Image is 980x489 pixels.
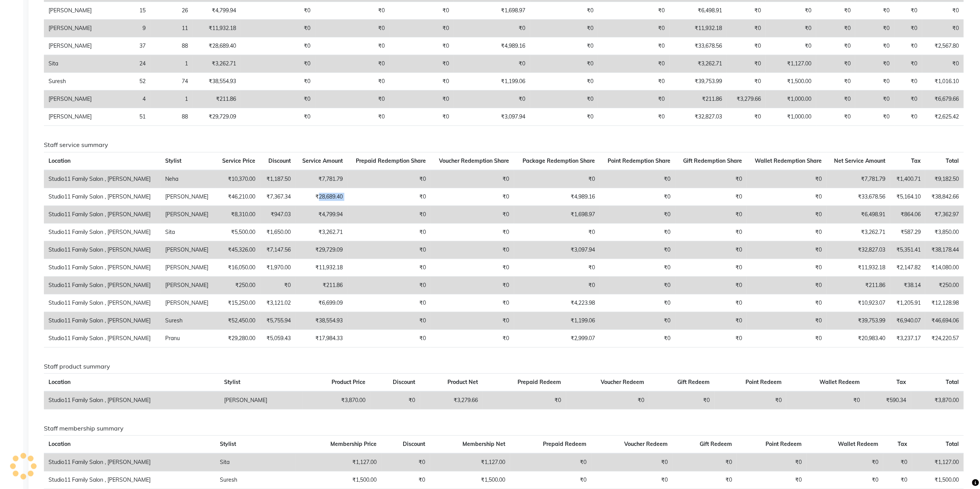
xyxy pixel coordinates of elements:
td: ₹0 [315,108,389,126]
span: Gift Redemption Share [683,157,742,164]
td: ₹0 [241,2,315,20]
td: ₹0 [530,37,598,55]
td: ₹0 [600,294,675,312]
td: ₹0 [598,2,669,20]
span: Stylist [165,157,181,164]
td: ₹0 [389,20,454,37]
td: ₹0 [347,241,431,259]
td: ₹0 [727,20,766,37]
td: ₹8,310.00 [216,205,260,223]
td: ₹32,827.03 [826,241,890,259]
td: 1 [150,90,193,108]
td: ₹0 [855,2,894,20]
td: ₹0 [600,188,675,205]
td: ₹3,279.66 [727,90,766,108]
td: Sita [161,223,216,241]
td: ₹0 [746,205,826,223]
td: ₹3,870.00 [911,391,963,409]
td: ₹0 [241,37,315,55]
td: ₹38,554.93 [295,312,347,329]
td: ₹0 [600,241,675,259]
td: ₹0 [431,170,514,188]
td: ₹3,237.17 [890,329,925,347]
td: Studio11 Family Salon , [PERSON_NAME] [44,188,161,205]
span: Voucher Redemption Share [439,157,509,164]
span: Product Net [447,379,478,386]
span: Discount [268,157,291,164]
td: ₹0 [347,276,431,294]
td: ₹1,199.06 [454,73,530,90]
td: ₹29,729.09 [193,108,241,126]
td: ₹0 [714,391,786,409]
td: ₹0 [530,55,598,73]
td: ₹46,210.00 [216,188,260,205]
td: ₹0 [746,188,826,205]
td: ₹3,870.00 [302,391,370,409]
td: ₹0 [894,55,922,73]
td: ₹0 [598,73,669,90]
td: ₹0 [816,55,855,73]
td: ₹0 [675,312,747,329]
td: ₹0 [530,2,598,20]
td: ₹0 [816,90,855,108]
td: ₹0 [675,170,747,188]
td: ₹0 [514,170,599,188]
span: Point Redemption Share [608,157,670,164]
td: ₹6,679.66 [922,90,963,108]
td: ₹0 [600,259,675,276]
td: Sita [44,55,96,73]
td: Studio11 Family Salon , [PERSON_NAME] [44,259,161,276]
td: [PERSON_NAME] [161,205,216,223]
td: ₹0 [431,276,514,294]
td: ₹3,262.71 [669,55,727,73]
td: Suresh [44,73,96,90]
td: ₹0 [855,73,894,90]
td: ₹0 [922,2,963,20]
td: ₹0 [347,188,431,205]
td: ₹211.86 [193,90,241,108]
td: ₹14,080.00 [925,259,963,276]
td: ₹0 [922,55,963,73]
h6: Staff membership summary [44,425,963,432]
td: ₹11,932.18 [669,20,727,37]
h6: Staff product summary [44,363,963,370]
td: ₹0 [766,2,816,20]
h6: Staff service summary [44,141,963,149]
td: ₹0 [894,20,922,37]
td: Neha [161,170,216,188]
td: ₹0 [766,20,816,37]
td: 11 [150,20,193,37]
td: ₹0 [241,73,315,90]
td: ₹17,984.33 [295,329,347,347]
span: Wallet Redemption Share [755,157,822,164]
td: ₹2,999.07 [514,329,599,347]
td: ₹0 [514,223,599,241]
td: ₹46,694.06 [925,312,963,329]
td: 88 [150,108,193,126]
td: [PERSON_NAME] [44,20,96,37]
td: ₹0 [598,55,669,73]
td: ₹5,755.94 [260,312,295,329]
td: ₹3,097.94 [454,108,530,126]
td: ₹12,128.98 [925,294,963,312]
td: ₹0 [241,90,315,108]
span: Total [946,379,959,386]
td: Pranu [161,329,216,347]
td: Studio11 Family Salon , [PERSON_NAME] [44,391,219,409]
td: ₹3,097.94 [514,241,599,259]
td: ₹0 [431,294,514,312]
td: ₹0 [600,312,675,329]
td: ₹0 [746,170,826,188]
td: ₹3,262.71 [295,223,347,241]
td: ₹28,689.40 [193,37,241,55]
td: ₹0 [855,108,894,126]
td: ₹0 [514,259,599,276]
td: Studio11 Family Salon , [PERSON_NAME] [44,294,161,312]
td: ₹45,326.00 [216,241,260,259]
span: Package Redemption Share [523,157,595,164]
td: [PERSON_NAME] [44,37,96,55]
td: ₹39,753.99 [669,73,727,90]
td: ₹7,781.79 [826,170,890,188]
td: 9 [96,20,150,37]
td: [PERSON_NAME] [161,241,216,259]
